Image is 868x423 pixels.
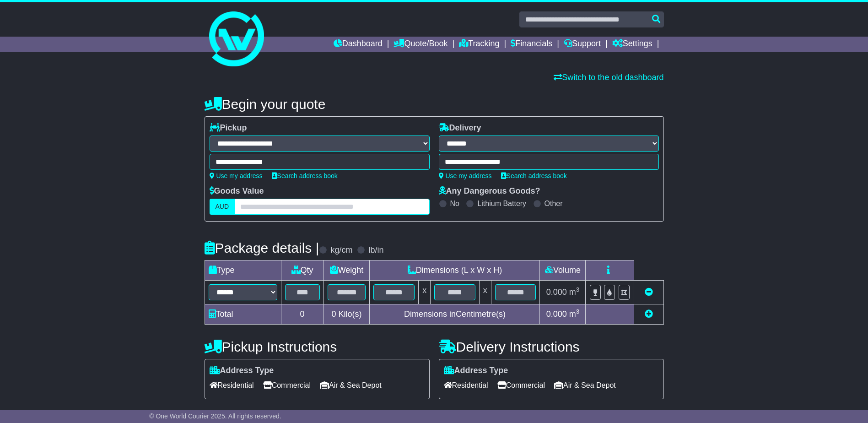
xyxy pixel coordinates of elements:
[554,73,663,82] a: Switch to the old dashboard
[497,378,545,392] span: Commercial
[439,123,481,133] label: Delivery
[479,281,491,304] td: x
[205,339,430,354] h4: Pickup Instructions
[439,186,540,196] label: Any Dangerous Goods?
[334,37,383,52] a: Dashboard
[554,378,616,392] span: Air & Sea Depot
[210,366,274,376] label: Address Type
[210,172,263,179] a: Use my address
[477,199,526,208] label: Lithium Battery
[370,304,540,325] td: Dimensions in Centimetre(s)
[645,287,653,297] a: Remove this item
[576,286,580,293] sup: 3
[444,378,488,392] span: Residential
[501,172,567,179] a: Search address book
[511,37,552,52] a: Financials
[645,309,653,319] a: Add new item
[263,378,311,392] span: Commercial
[564,37,601,52] a: Support
[394,37,447,52] a: Quote/Book
[419,281,431,304] td: x
[210,123,247,133] label: Pickup
[205,240,319,255] h4: Package details |
[210,378,254,392] span: Residential
[576,308,580,315] sup: 3
[281,260,323,281] td: Qty
[612,37,652,52] a: Settings
[439,339,664,354] h4: Delivery Instructions
[149,412,281,420] span: © One World Courier 2025. All rights reserved.
[569,309,580,319] span: m
[444,366,508,376] label: Address Type
[281,304,323,325] td: 0
[450,199,459,208] label: No
[540,260,586,281] td: Volume
[330,245,352,255] label: kg/cm
[210,186,264,196] label: Goods Value
[331,309,336,319] span: 0
[323,304,370,325] td: Kilo(s)
[205,304,281,325] td: Total
[439,172,492,179] a: Use my address
[323,260,370,281] td: Weight
[210,199,235,215] label: AUD
[272,172,338,179] a: Search address book
[546,309,567,319] span: 0.000
[320,378,382,392] span: Air & Sea Depot
[205,260,281,281] td: Type
[546,287,567,297] span: 0.000
[545,199,563,208] label: Other
[205,97,664,112] h4: Begin your quote
[459,37,499,52] a: Tracking
[368,245,383,255] label: lb/in
[370,260,540,281] td: Dimensions (L x W x H)
[569,287,580,297] span: m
